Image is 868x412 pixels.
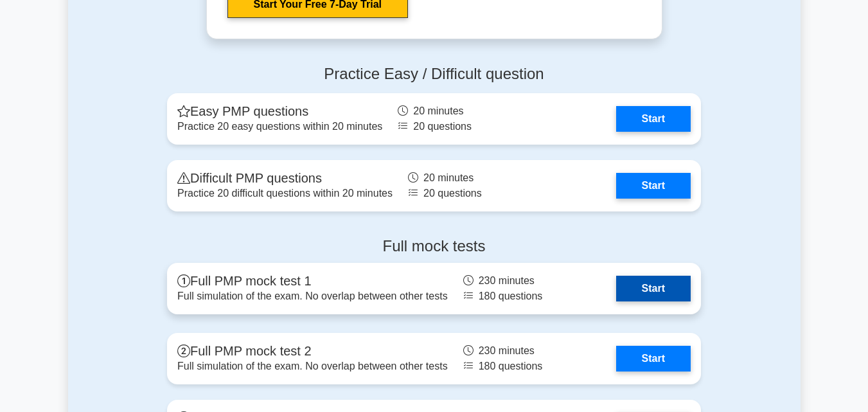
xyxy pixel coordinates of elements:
[616,106,691,132] a: Start
[616,173,691,199] a: Start
[167,65,701,84] h4: Practice Easy / Difficult question
[167,237,701,256] h4: Full mock tests
[616,346,691,372] a: Start
[616,276,691,301] a: Start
